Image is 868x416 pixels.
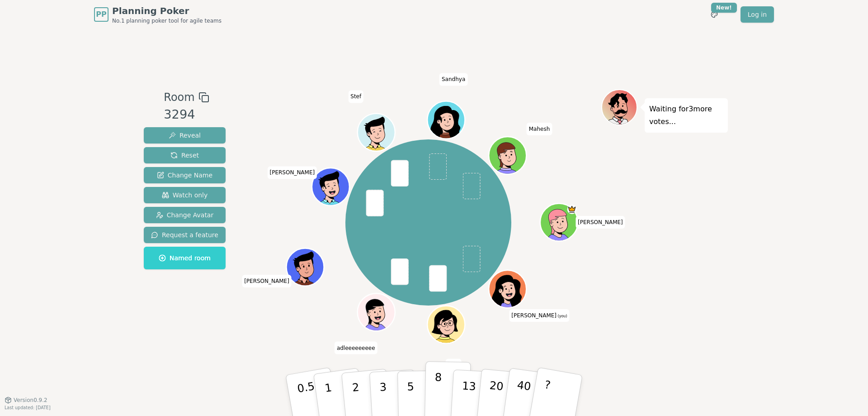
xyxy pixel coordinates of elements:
[151,230,218,239] span: Request a feature
[159,253,211,263] span: Named room
[96,9,106,20] span: PP
[144,147,226,163] button: Reset
[557,314,567,318] span: (you)
[144,167,226,183] button: Change Name
[94,5,222,24] a: PPPlanning PokerNo.1 planning poker tool for agile teams
[162,191,208,200] span: Watch only
[112,5,222,17] span: Planning Poker
[576,216,625,229] span: Click to change your name
[144,247,226,269] button: Named room
[490,272,525,307] button: Click to change your avatar
[711,3,737,13] div: New!
[741,6,774,23] a: Log in
[164,105,209,124] div: 3294
[169,131,201,140] span: Reveal
[144,207,226,223] button: Change Avatar
[509,309,569,322] span: Click to change your name
[439,73,467,86] span: Click to change your name
[170,151,199,160] span: Reset
[242,275,292,288] span: Click to change your name
[144,227,226,243] button: Request a feature
[567,205,577,214] span: Laura is the host
[14,397,47,404] span: Version 0.9.2
[164,89,194,105] span: Room
[268,167,317,179] span: Click to change your name
[5,397,47,404] button: Version0.9.2
[706,6,722,23] button: New!
[156,210,214,220] span: Change Avatar
[157,171,212,180] span: Change Name
[348,91,363,103] span: Click to change your name
[144,187,226,203] button: Watch only
[527,123,552,135] span: Click to change your name
[335,342,377,354] span: Click to change your name
[5,405,51,410] span: Last updated: [DATE]
[649,103,723,128] p: Waiting for 3 more votes...
[112,17,222,24] span: No.1 planning poker tool for agile teams
[446,359,461,372] span: Click to change your name
[144,127,226,143] button: Reveal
